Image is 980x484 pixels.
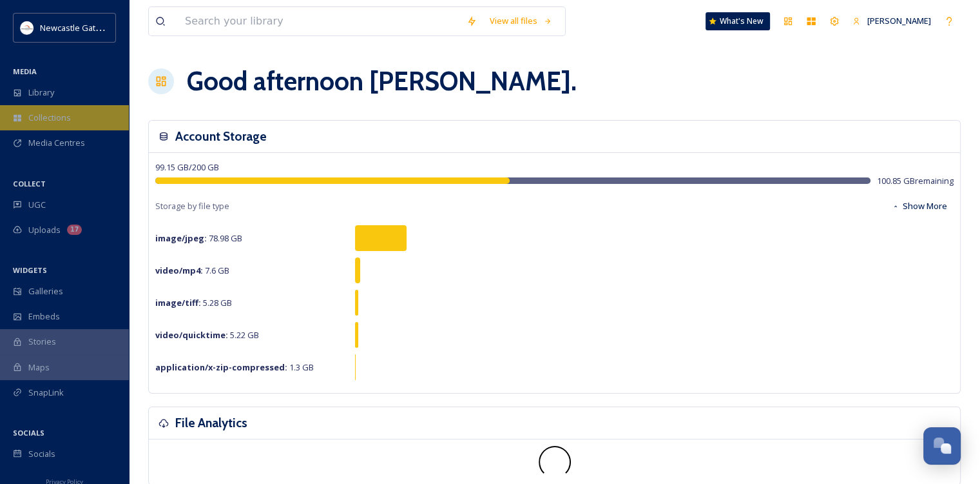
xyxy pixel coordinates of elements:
[28,137,85,149] span: Media Centres
[13,179,46,188] span: COLLECT
[155,265,203,276] strong: video/mp4 :
[28,285,63,297] span: Galleries
[155,232,207,244] strong: image/jpeg :
[885,194,954,219] button: Show More
[155,297,232,308] span: 5.28 GB
[846,8,937,34] a: [PERSON_NAME]
[877,175,954,187] span: 100.85 GB remaining
[28,361,50,374] span: Maps
[155,361,287,373] strong: application/x-zip-compressed :
[155,265,229,276] span: 7.6 GB
[21,21,34,34] img: DqD9wEUd_400x400.jpg
[175,127,267,146] h3: Account Storage
[67,225,82,235] div: 17
[187,62,577,101] h1: Good afternoon [PERSON_NAME] .
[13,66,37,76] span: MEDIA
[40,21,159,34] span: Newcastle Gateshead Initiative
[28,310,60,323] span: Embeds
[155,297,201,308] strong: image/tiff :
[13,428,44,438] span: SOCIALS
[28,199,46,211] span: UGC
[155,200,229,212] span: Storage by file type
[28,224,61,236] span: Uploads
[155,161,219,173] span: 99.15 GB / 200 GB
[867,15,931,26] span: [PERSON_NAME]
[155,361,314,373] span: 1.3 GB
[178,7,460,35] input: Search your library
[28,387,64,399] span: SnapLink
[28,448,55,460] span: Socials
[706,12,770,30] a: What's New
[155,329,259,341] span: 5.22 GB
[483,8,559,34] a: View all files
[155,329,228,341] strong: video/quicktime :
[28,336,56,348] span: Stories
[155,232,242,244] span: 78.98 GB
[175,414,247,432] h3: File Analytics
[28,86,54,99] span: Library
[923,427,961,465] button: Open Chat
[28,112,71,124] span: Collections
[13,265,47,275] span: WIDGETS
